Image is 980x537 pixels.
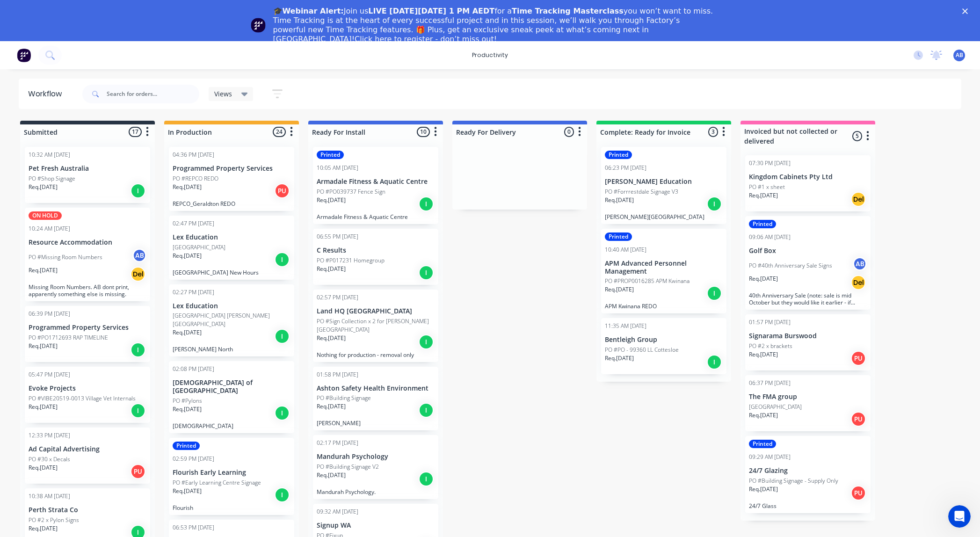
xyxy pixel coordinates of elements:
[707,196,722,211] div: I
[749,350,778,359] p: Req. [DATE]
[749,467,867,475] p: 24/7 Glazing
[29,524,58,533] p: Req. [DATE]
[131,403,145,418] div: I
[273,7,715,44] div: Join us for a you won’t want to miss. Time Tracking is at the heart of every successful project a...
[29,253,102,261] p: PO #Missing Room Numbers
[131,342,145,357] div: I
[173,252,202,260] p: Req. [DATE]
[169,361,294,433] div: 02:08 PM [DATE][DEMOGRAPHIC_DATA] of [GEOGRAPHIC_DATA]PO #PylonsReq.[DATE]I[DEMOGRAPHIC_DATA]
[173,328,202,337] p: Req. [DATE]
[745,314,871,370] div: 01:57 PM [DATE]Signarama BurswoodPO #2 x bracketsReq.[DATE]PU
[419,265,434,280] div: I
[317,317,435,334] p: PO #Sign Collection x 2 for [PERSON_NAME][GEOGRAPHIC_DATA]
[25,147,150,203] div: 10:32 AM [DATE]Pet Fresh AustraliaPO #Shop SignageReq.[DATE]I
[605,346,679,354] p: PO #PO - 99360 LL Cottesloe
[605,285,634,294] p: Req. [DATE]
[173,422,290,429] p: [DEMOGRAPHIC_DATA]
[131,464,145,479] div: PU
[317,385,435,392] p: Ashton Safety Health Environment
[605,213,723,220] p: [PERSON_NAME][GEOGRAPHIC_DATA]
[25,208,150,301] div: ON HOLD10:24 AM [DATE]Resource AccommodationPO #Missing Room NumbersABReq.[DATE]DelMissing Room N...
[749,411,778,420] p: Req. [DATE]
[29,324,146,332] p: Programmed Property Services
[317,164,358,172] div: 10:05 AM [DATE]
[173,504,290,511] p: Flourish
[169,216,294,280] div: 02:47 PM [DATE]Lex Education[GEOGRAPHIC_DATA]Req.[DATE]I[GEOGRAPHIC_DATA] New Hours
[749,247,867,255] p: Golf Box
[467,48,513,62] div: productivity
[851,351,866,366] div: PU
[853,257,867,271] div: AB
[169,284,294,357] div: 02:27 PM [DATE]Lex Education[GEOGRAPHIC_DATA] [PERSON_NAME][GEOGRAPHIC_DATA]Req.[DATE]I[PERSON_NA...
[317,307,435,315] p: Land HQ [GEOGRAPHIC_DATA]
[25,306,150,362] div: 06:39 PM [DATE]Programmed Property ServicesPO #PO1712693 RAP TIMELINEReq.[DATE]I
[313,229,438,285] div: 06:55 PM [DATE]C ResultsPO #P017231 HomegroupReq.[DATE]I
[419,196,434,211] div: I
[29,506,146,514] p: Perth Strata Co
[173,397,202,405] p: PO #Pylons
[29,445,146,453] p: Ad Capital Advertising
[29,174,75,183] p: PO #Shop Signage
[317,508,358,516] div: 09:32 AM [DATE]
[132,248,146,262] div: AB
[749,159,791,167] div: 07:30 PM [DATE]
[317,178,435,186] p: Armadale Fitness & Aquatic Centre
[173,455,214,463] div: 02:59 PM [DATE]
[749,191,778,200] p: Req. [DATE]
[605,164,646,172] div: 06:23 PM [DATE]
[749,393,867,401] p: The FMA group
[169,438,294,515] div: Printed02:59 PM [DATE]Flourish Early LearningPO #Early Learning Centre SignageReq.[DATE]IFlourish
[851,412,866,427] div: PU
[317,334,346,342] p: Req. [DATE]
[173,442,200,450] div: Printed
[173,288,214,297] div: 02:27 PM [DATE]
[173,269,290,276] p: [GEOGRAPHIC_DATA] New Hours
[29,165,146,173] p: Pet Fresh Australia
[173,219,214,228] div: 02:47 PM [DATE]
[317,488,435,495] p: Mandurah Psychology.
[749,379,791,387] div: 06:37 PM [DATE]
[749,261,832,270] p: PO #40th Anniversary Sale Signs
[107,85,199,103] input: Search for orders...
[601,318,726,374] div: 11:35 AM [DATE]Bentleigh GroupPO #PO - 99360 LL CottesloeReq.[DATE]I
[317,471,346,479] p: Req. [DATE]
[29,266,58,275] p: Req. [DATE]
[419,472,434,486] div: I
[749,292,867,306] p: 40th Anniversary Sale (note: sale is mid October but they would like it earlier - if possible).
[29,211,62,220] div: ON HOLD
[962,8,972,14] div: Close
[605,303,723,310] p: APM Kwinana REDO
[313,367,438,431] div: 01:58 PM [DATE]Ashton Safety Health EnvironmentPO #Building SignageReq.[DATE]I[PERSON_NAME]
[605,322,646,330] div: 11:35 AM [DATE]
[749,342,792,350] p: PO #2 x brackets
[17,48,31,62] img: Factory
[419,334,434,349] div: I
[605,277,690,285] p: PO #PROP0016285 APM Kwinana
[851,486,866,501] div: PU
[29,516,79,524] p: PO #2 x Pylon Signs
[745,436,871,513] div: Printed09:29 AM [DATE]24/7 GlazingPO #Building Signage - Supply OnlyReq.[DATE]PU24/7 Glass
[317,293,358,302] div: 02:57 PM [DATE]
[214,89,232,99] span: Views
[749,173,867,181] p: Kingdom Cabinets Pty Ltd
[707,355,722,370] div: I
[317,439,358,447] div: 02:17 PM [DATE]
[29,310,70,318] div: 06:39 PM [DATE]
[948,505,971,528] iframe: Intercom live chat
[29,455,70,464] p: PO #30 x Decals
[317,247,435,254] p: C Results
[29,394,136,403] p: PO #VIBE20519-0013 Village Vet Internals
[173,365,214,373] div: 02:08 PM [DATE]
[605,336,723,344] p: Bentleigh Group
[173,243,225,252] p: [GEOGRAPHIC_DATA]
[29,464,58,472] p: Req. [DATE]
[317,402,346,411] p: Req. [DATE]
[851,275,866,290] div: Del
[173,174,218,183] p: PO #REPCO REDO
[749,183,785,191] p: PO #1 x sheet
[749,220,776,228] div: Printed
[173,200,290,207] p: REPCO_Geraldton REDO
[605,188,678,196] p: PO #Forrrestdale Signage V3
[173,479,261,487] p: PO #Early Learning Centre Signage
[749,403,802,411] p: [GEOGRAPHIC_DATA]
